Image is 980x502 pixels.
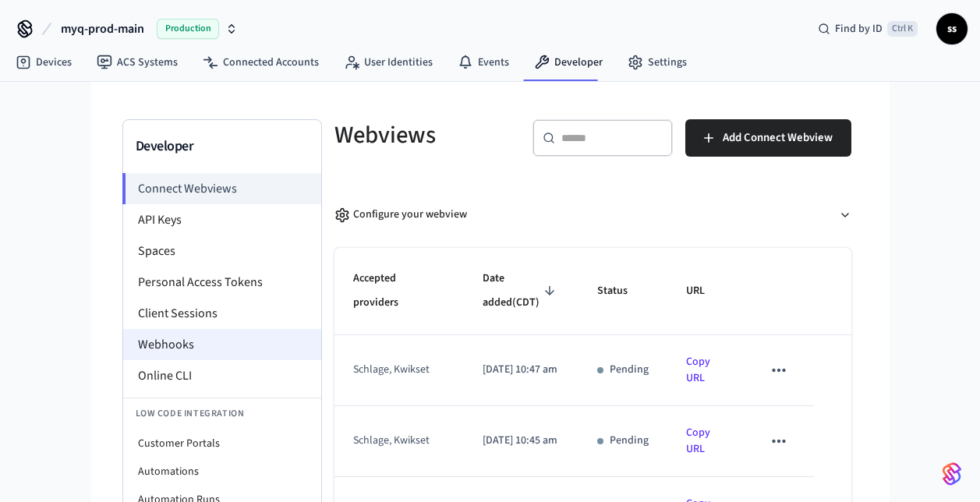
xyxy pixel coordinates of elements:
[483,433,560,449] p: [DATE] 10:45 am
[938,15,966,43] span: ss
[685,119,851,157] button: Add Connect Webview
[353,433,436,449] div: schlage, kwikset
[123,204,321,235] li: API Keys
[84,48,190,76] a: ACS Systems
[445,48,522,76] a: Events
[123,398,321,430] li: Low Code Integration
[334,207,467,223] div: Configure your webview
[522,48,615,76] a: Developer
[936,13,968,44] button: ss
[805,15,930,43] div: Find by IDCtrl K
[123,235,321,267] li: Spaces
[122,173,321,204] li: Connect Webviews
[686,354,710,386] a: Copy URL
[157,19,219,39] span: Production
[334,194,851,235] button: Configure your webview
[686,279,725,303] span: URL
[123,360,321,391] li: Online CLI
[723,128,833,148] span: Add Connect Webview
[190,48,331,76] a: Connected Accounts
[610,362,649,378] p: Pending
[123,298,321,329] li: Client Sessions
[123,267,321,298] li: Personal Access Tokens
[686,425,710,457] a: Copy URL
[610,433,649,449] p: Pending
[61,19,144,38] span: myq-prod-main
[123,430,321,458] li: Customer Portals
[353,267,445,316] span: Accepted providers
[483,362,560,378] p: [DATE] 10:47 am
[123,458,321,486] li: Automations
[353,362,436,378] div: schlage, kwikset
[835,21,883,37] span: Find by ID
[331,48,445,76] a: User Identities
[615,48,699,76] a: Settings
[887,21,918,37] span: Ctrl K
[597,279,648,303] span: Status
[123,329,321,360] li: Webhooks
[483,267,560,316] span: Date added(CDT)
[943,461,961,486] img: SeamLogoGradient.69752ec5.svg
[136,136,309,157] h3: Developer
[3,48,84,76] a: Devices
[334,119,514,151] h5: Webviews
